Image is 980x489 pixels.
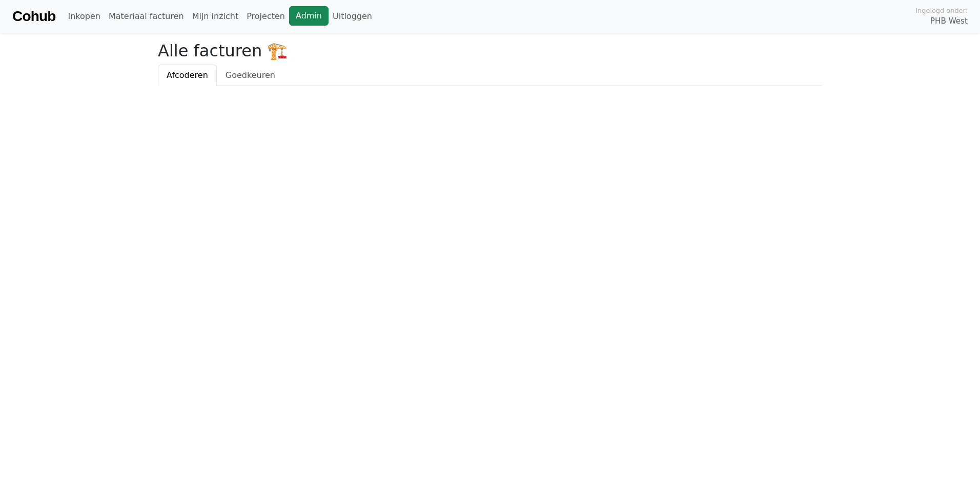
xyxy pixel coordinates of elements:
a: Uitloggen [329,6,376,27]
span: Afcoderen [167,70,208,80]
span: PHB West [930,15,968,27]
a: Admin [289,6,329,26]
h2: Alle facturen 🏗️ [158,41,822,60]
a: Mijn inzicht [188,6,243,27]
a: Projecten [242,6,289,27]
span: Ingelogd onder: [915,6,968,15]
a: Materiaal facturen [105,6,188,27]
a: Cohub [12,4,55,29]
span: Goedkeuren [226,70,275,80]
a: Goedkeuren [217,65,284,86]
a: Afcoderen [158,65,217,86]
a: Inkopen [64,6,104,27]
